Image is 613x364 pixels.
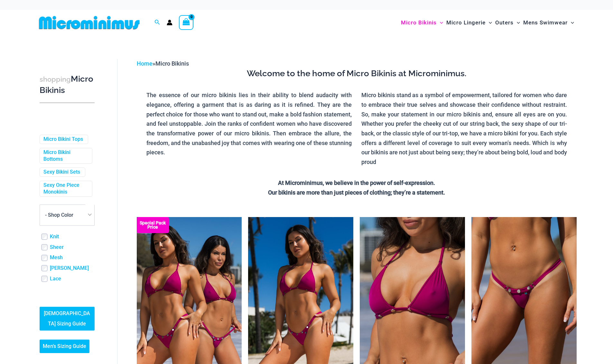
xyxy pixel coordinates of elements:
[155,60,189,67] span: Micro Bikinis
[43,136,83,143] a: Micro Bikini Tops
[40,307,95,331] a: [DEMOGRAPHIC_DATA] Sizing Guide
[137,60,189,67] span: »
[40,205,94,225] span: - Shop Color
[437,14,443,31] span: Menu Toggle
[137,221,169,229] b: Special Pack Price
[446,14,486,31] span: Micro Lingerie
[494,13,522,32] a: OutersMenu ToggleMenu Toggle
[398,12,577,33] nav: Site Navigation
[146,90,352,157] p: The essence of our micro bikinis lies in their ability to blend audacity with elegance, offering ...
[401,14,437,31] span: Micro Bikinis
[50,276,61,282] a: Lace
[568,14,574,31] span: Menu Toggle
[40,205,95,226] span: - Shop Color
[445,13,494,32] a: Micro LingerieMenu ToggleMenu Toggle
[45,212,73,218] span: - Shop Color
[137,60,153,67] a: Home
[43,149,87,163] a: Micro Bikini Bottoms
[36,15,142,30] img: MM SHOP LOGO FLAT
[154,19,160,27] a: Search icon link
[40,75,71,83] span: shopping
[50,265,89,272] a: [PERSON_NAME]
[278,179,435,186] strong: At Microminimus, we believe in the power of self-expression.
[495,14,514,31] span: Outers
[179,15,194,30] a: View Shopping Cart, empty
[43,182,87,196] a: Sexy One Piece Monokinis
[50,244,64,251] a: Sheer
[268,189,445,196] strong: Our bikinis are more than just pieces of clothing; they’re a statement.
[50,254,63,261] a: Mesh
[522,13,576,32] a: Mens SwimwearMenu ToggleMenu Toggle
[167,20,172,25] a: Account icon link
[43,169,80,176] a: Sexy Bikini Sets
[40,74,95,96] h3: Micro Bikinis
[50,233,59,240] a: Knit
[361,90,567,167] p: Micro bikinis stand as a symbol of empowerment, tailored for women who dare to embrace their true...
[399,13,445,32] a: Micro BikinisMenu ToggleMenu Toggle
[514,14,520,31] span: Menu Toggle
[486,14,492,31] span: Menu Toggle
[142,68,572,79] h3: Welcome to the home of Micro Bikinis at Microminimus.
[523,14,568,31] span: Mens Swimwear
[40,340,89,353] a: Men’s Sizing Guide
